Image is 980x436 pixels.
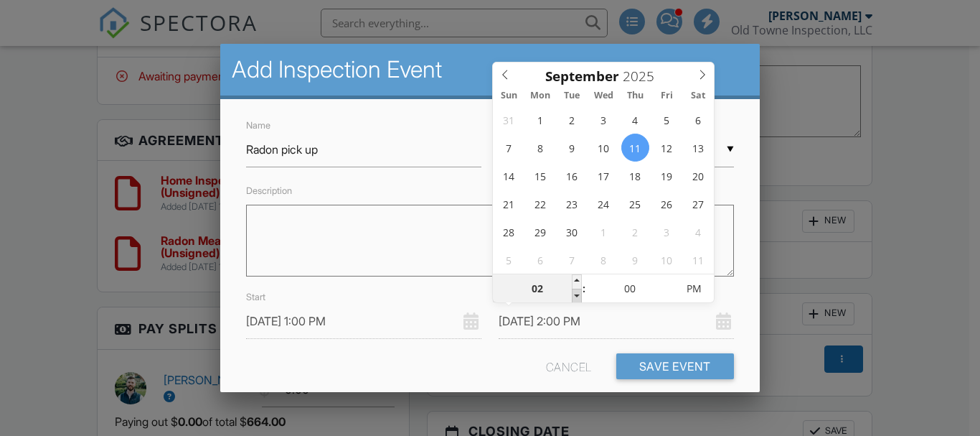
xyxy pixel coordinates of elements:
[558,162,586,190] span: September 16, 2025
[621,246,649,274] span: October 9, 2025
[545,70,619,83] span: Scroll to increment
[588,91,619,101] span: Wed
[653,162,681,190] span: September 19, 2025
[621,218,649,246] span: October 2, 2025
[527,218,555,246] span: September 29, 2025
[682,91,714,101] span: Sat
[653,106,681,134] span: September 5, 2025
[495,106,523,134] span: August 31, 2025
[684,106,712,134] span: September 6, 2025
[684,218,712,246] span: October 4, 2025
[493,274,581,303] input: Scroll to increment
[621,162,649,190] span: September 18, 2025
[558,218,586,246] span: September 30, 2025
[621,106,649,134] span: September 4, 2025
[524,91,556,101] span: Mon
[653,218,681,246] span: October 3, 2025
[495,218,523,246] span: September 28, 2025
[499,304,734,339] input: Select Date
[619,91,651,101] span: Thu
[590,218,618,246] span: October 1, 2025
[246,304,481,339] input: Select Date
[653,134,681,162] span: September 12, 2025
[495,246,523,274] span: October 5, 2025
[590,134,618,162] span: September 10, 2025
[619,67,666,85] input: Scroll to increment
[590,246,618,274] span: October 8, 2025
[527,134,555,162] span: September 8, 2025
[653,246,681,274] span: October 10, 2025
[546,353,592,379] div: Cancel
[590,190,618,218] span: September 24, 2025
[527,190,555,218] span: September 22, 2025
[493,91,524,101] span: Sun
[616,353,734,379] button: Save Event
[558,134,586,162] span: September 9, 2025
[590,162,618,190] span: September 17, 2025
[495,162,523,190] span: September 14, 2025
[651,91,682,101] span: Fri
[527,246,555,274] span: October 6, 2025
[674,274,714,303] span: Click to toggle
[684,162,712,190] span: September 20, 2025
[586,274,674,303] input: Scroll to increment
[246,120,270,131] label: Name
[527,162,555,190] span: September 15, 2025
[556,91,588,101] span: Tue
[590,106,618,134] span: September 3, 2025
[558,190,586,218] span: September 23, 2025
[246,185,292,196] label: Description
[246,292,265,302] label: Start
[527,106,555,134] span: September 1, 2025
[653,190,681,218] span: September 26, 2025
[621,190,649,218] span: September 25, 2025
[495,190,523,218] span: September 21, 2025
[621,134,649,162] span: September 11, 2025
[684,134,712,162] span: September 13, 2025
[684,190,712,218] span: September 27, 2025
[558,246,586,274] span: October 7, 2025
[232,55,748,84] h2: Add Inspection Event
[684,246,712,274] span: October 11, 2025
[558,106,586,134] span: September 2, 2025
[582,274,586,303] span: :
[495,134,523,162] span: September 7, 2025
